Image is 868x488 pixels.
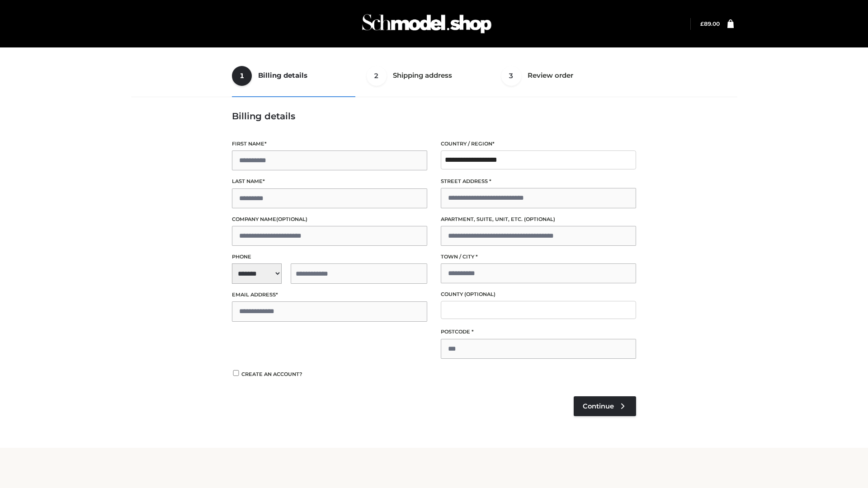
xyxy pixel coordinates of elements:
[441,328,636,336] label: Postcode
[700,20,720,27] a: £89.00
[232,177,427,186] label: Last name
[524,216,555,222] span: (optional)
[700,20,720,27] bdi: 89.00
[241,371,302,377] span: Create an account?
[232,111,636,122] h3: Billing details
[700,20,704,27] span: £
[232,253,427,261] label: Phone
[441,140,636,148] label: Country / Region
[583,402,614,410] span: Continue
[359,6,495,42] img: Schmodel Admin 964
[574,396,636,416] a: Continue
[232,215,427,224] label: Company name
[441,290,636,299] label: County
[276,216,307,222] span: (optional)
[232,370,240,376] input: Create an account?
[441,177,636,186] label: Street address
[464,291,495,297] span: (optional)
[232,140,427,148] label: First name
[232,291,427,299] label: Email address
[441,253,636,261] label: Town / City
[441,215,636,224] label: Apartment, suite, unit, etc.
